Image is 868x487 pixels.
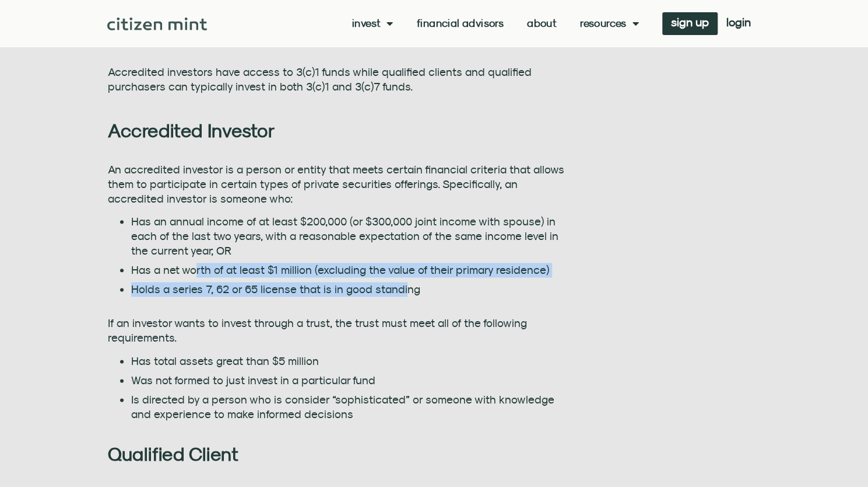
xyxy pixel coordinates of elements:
a: sign up [662,12,718,35]
li: Has an annual income of at least $200,000 (or $300,000 joint income with spouse) in each of the l... [131,214,566,258]
a: Financial Advisors [417,18,504,29]
a: About [527,18,557,29]
nav: Menu [352,18,639,29]
b: Qualified Client [108,443,238,465]
li: Is directed by a person who is consider “sophisticated” or someone with knowledge and experience ... [131,392,566,422]
span: sign up [671,18,709,26]
img: Citizen Mint [107,18,207,30]
p: Accredited investors have access to 3(c)1 funds while qualified clients and qualified purchasers ... [108,65,566,94]
a: Invest [352,18,393,29]
strong: Accredited Investor [108,119,275,141]
p: An accredited investor is a person or entity that meets certain financial criteria that allows th... [108,162,566,206]
li: Has total assets great than $5 million [131,354,566,368]
span: login [726,18,751,26]
a: Resources [580,18,639,29]
a: login [718,12,760,35]
p: If an investor wants to invest through a trust, the trust must meet all of the following requirem... [108,316,566,345]
li: Holds a series 7, 62 or 65 license that is in good standing [131,282,566,297]
li: Was not formed to just invest in a particular fund [131,373,566,388]
li: Has a net worth of at least $1 million (excluding the value of their primary residence) [131,263,566,277]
